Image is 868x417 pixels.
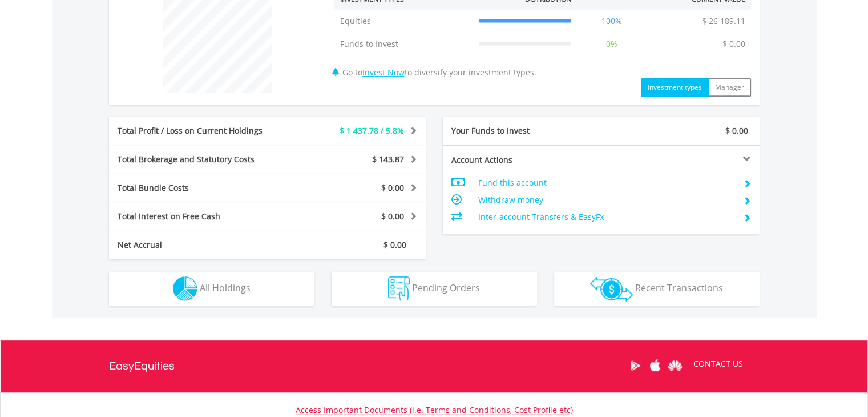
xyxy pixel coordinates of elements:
a: Google Play [625,348,645,383]
button: Pending Orders [332,272,537,306]
div: Total Interest on Free Cash [109,211,294,222]
div: Your Funds to Invest [443,125,601,137]
a: Access Important Documents (i.e. Terms and Conditions, Cost Profile etc) [296,404,573,415]
button: All Holdings [109,272,314,306]
td: $ 0.00 [717,33,751,55]
a: Invest Now [362,67,405,78]
span: All Holdings [200,282,251,294]
span: $ 0.00 [725,125,748,136]
span: $ 1 437.78 / 5.8% [340,125,404,136]
span: $ 0.00 [381,211,404,222]
a: CONTACT US [685,348,751,380]
td: Inter-account Transfers & EasyFx [478,209,734,226]
td: Fund this account [478,174,734,191]
span: Recent Transactions [635,282,723,294]
span: $ 0.00 [383,239,406,250]
div: Total Brokerage and Statutory Costs [109,154,294,165]
button: Manager [708,78,751,97]
a: Huawei [665,348,685,383]
td: $ 26 189.11 [696,10,751,33]
img: transactions-zar-wht.png [590,276,633,302]
span: $ 0.00 [381,182,404,193]
a: EasyEquities [109,340,175,392]
div: Net Accrual [109,239,294,251]
button: Investment types [641,78,709,97]
span: Pending Orders [412,282,480,294]
img: pending_instructions-wht.png [388,276,410,301]
td: Funds to Invest [334,33,473,55]
div: Account Actions [443,154,601,166]
td: Equities [334,10,473,33]
span: $ 143.87 [372,154,404,165]
a: Apple [645,348,665,383]
td: 0% [577,33,647,55]
td: 100% [577,10,647,33]
div: Total Bundle Costs [109,182,294,194]
img: holdings-wht.png [173,276,197,301]
button: Recent Transactions [554,272,760,306]
td: Withdraw money [478,191,734,209]
div: Total Profit / Loss on Current Holdings [109,125,294,137]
